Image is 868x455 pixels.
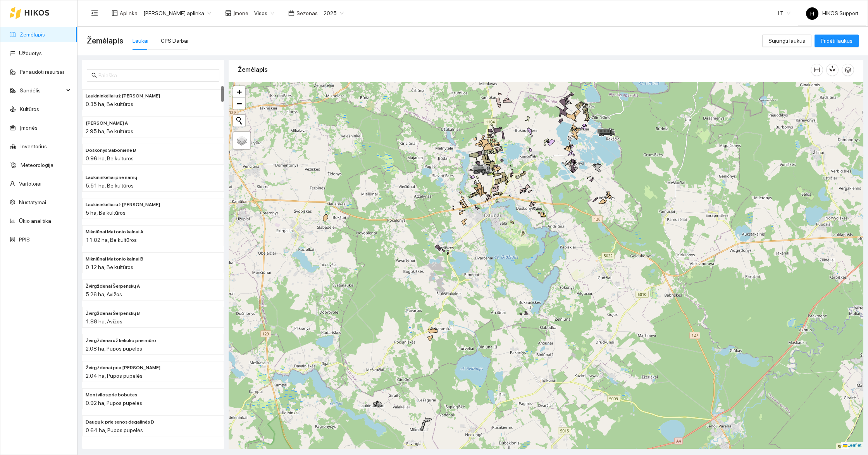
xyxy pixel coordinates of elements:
[762,38,811,44] a: Sujungti laukus
[86,147,136,154] span: Doškonys Sabonienė B
[86,255,143,263] span: Mikniūnai Matonio kalnai B
[91,10,98,17] span: menu-fold
[20,125,38,131] a: Įmonės
[324,7,344,19] span: 2025
[233,86,245,98] a: Zoom in
[86,182,134,189] span: 5.51 ha, Be kultūros
[815,35,859,47] button: Pridėti laukus
[86,101,133,107] span: 0.35 ha, Be kultūros
[21,143,47,149] a: Inventorius
[233,132,250,149] a: Layers
[87,5,102,21] button: menu-fold
[20,83,64,98] span: Sandėlis
[86,120,128,127] span: Doškonys Sabonienė A
[87,35,123,47] span: Žemėlapis
[19,218,51,224] a: Ūkio analitika
[120,9,139,17] span: Aplinka :
[86,228,143,236] span: Mikniūnai Matonio kalnai A
[806,10,858,16] span: HIKOS Support
[86,264,133,270] span: 0.12 ha, Be kultūros
[86,400,142,406] span: 0.92 ha, Pupos pupelės
[20,31,45,38] a: Žemėlapis
[233,98,245,109] a: Zoom out
[810,7,814,20] span: H
[86,318,122,325] span: 1.88 ha, Avižos
[86,373,143,379] span: 2.04 ha, Pupos pupelės
[768,36,805,45] span: Sujungti laukus
[762,35,811,47] button: Sujungti laukus
[133,36,148,45] div: Laukai
[233,115,245,127] button: Initiate a new search
[821,36,852,45] span: Pridėti laukus
[843,443,861,448] a: Leaflet
[86,155,134,162] span: 0.96 ha, Be kultūros
[86,291,122,297] span: 5.26 ha, Avižos
[19,199,46,205] a: Nustatymai
[112,10,118,16] span: layout
[86,283,140,290] span: Žvirgždėnai Šerpenskų A
[238,59,811,81] div: Žemėlapis
[811,64,823,76] button: column-width
[86,419,154,426] span: Daugų k. prie senos degalinės D
[91,73,97,78] span: search
[288,10,294,16] span: calendar
[20,106,39,112] a: Kultūros
[237,87,242,97] span: +
[233,9,250,17] span: Įmonė :
[19,50,42,56] a: Užduotys
[225,10,231,16] span: shop
[254,7,274,19] span: Visos
[86,174,137,181] span: Laukininkėliai prie namų
[86,210,126,216] span: 5 ha, Be kultūros
[161,36,188,45] div: GPS Darbai
[86,201,160,208] span: Laukininkėliai už griovio B
[21,162,53,168] a: Meteorologija
[19,181,41,187] a: Vartotojai
[86,364,160,372] span: Žvirgždėnai prie mūro Močiutės
[778,7,790,19] span: LT
[237,99,242,108] span: −
[19,236,30,243] a: PPIS
[86,391,137,399] span: Montvilos prie bobutes
[86,92,160,100] span: Laukininkėliai už griovio A
[143,7,211,19] span: Donato Klimkevičiaus aplinka
[98,71,215,80] input: Paieška
[20,69,64,75] a: Panaudoti resursai
[86,128,133,134] span: 2.95 ha, Be kultūros
[296,9,319,17] span: Sezonas :
[86,310,140,317] span: Žvirgždėnai Šerpenskų B
[86,337,156,344] span: Žvirgždėnai už keliuko prie mūro
[811,67,823,73] span: column-width
[86,237,137,243] span: 11.02 ha, Be kultūros
[815,38,859,44] a: Pridėti laukus
[86,346,142,352] span: 2.08 ha, Pupos pupelės
[86,427,143,433] span: 0.64 ha, Pupos pupelės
